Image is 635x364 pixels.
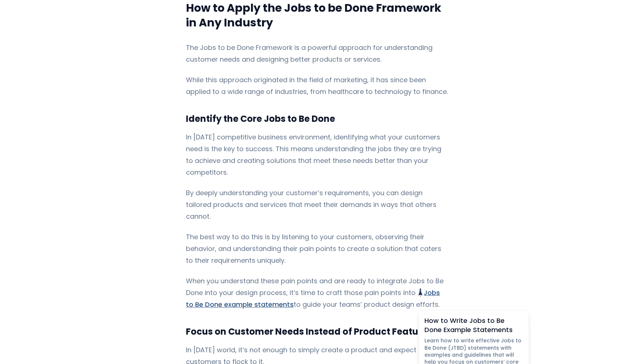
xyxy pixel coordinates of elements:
[186,1,449,30] h2: How to Apply the Jobs to be Done Framework in Any Industry
[186,288,440,309] a: Jobs to Be Done example statementsHow to Write Jobs to Be Done Example StatementsLearn how to wri...
[186,112,449,125] h3: Identify the Core Jobs to Be Done
[424,316,523,335] span: How to Write Jobs to Be Done Example Statements
[186,131,449,178] p: In [DATE] competitive business environment, identifying what your customers need is the key to su...
[186,231,449,266] p: The best way to do this is by listening to your customers, observing their behavior, and understa...
[186,325,449,338] h3: Focus on Customer Needs Instead of Product Features
[186,187,449,222] p: By deeply understanding your customer’s requirements, you can design tailored products and servic...
[186,275,449,310] p: When you understand these pain points and are ready to integrate Jobs to Be Done into your design...
[186,42,449,65] p: The Jobs to be Done Framework is a powerful approach for understanding customer needs and designi...
[186,74,449,98] p: While this approach originated in the field of marketing, it has since been applied to a wide ran...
